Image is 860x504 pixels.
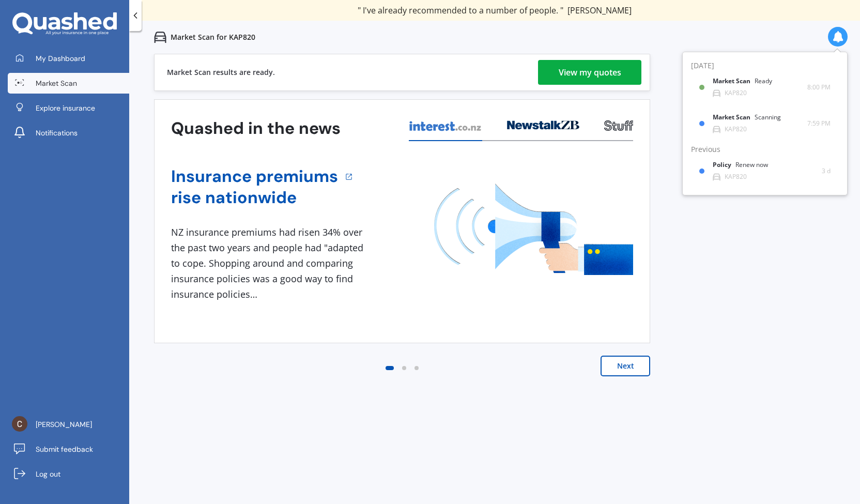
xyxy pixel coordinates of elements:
[691,60,839,72] div: [DATE]
[8,464,129,484] a: Log out
[36,78,77,88] span: Market Scan
[822,166,831,176] span: 3 d
[807,118,831,129] span: 7:59 PM
[8,73,129,94] a: Market Scan
[36,53,85,64] span: My Dashboard
[713,114,755,121] b: Market Scan
[807,82,831,93] span: 8:00 PM
[12,416,27,432] img: ACg8ocJGiPnTQ5H-TejEeSD1qTq4KeoX6qbJDQgkX3FzFd0xVy3g_w=s96-c
[171,166,338,187] a: Insurance premiums
[36,469,60,479] span: Log out
[171,118,341,139] h3: Quashed in the news
[36,128,78,138] span: Notifications
[36,103,95,113] span: Explore insurance
[725,89,747,97] div: KAP820
[434,184,633,275] img: media image
[36,444,93,454] span: Submit feedback
[725,126,747,133] div: KAP820
[8,48,129,69] a: My Dashboard
[36,419,92,430] span: [PERSON_NAME]
[8,123,129,143] a: Notifications
[171,32,255,42] p: Market Scan for KAP820
[755,114,781,121] div: Scanning
[725,173,747,180] div: KAP820
[735,161,768,169] div: Renew now
[171,187,338,208] a: rise nationwide
[713,161,735,169] b: Policy
[154,31,166,43] img: car.f15378c7a67c060ca3f3.svg
[538,60,641,85] a: View my quotes
[601,356,650,376] button: Next
[8,414,129,435] a: [PERSON_NAME]
[713,78,755,85] b: Market Scan
[171,225,367,302] div: NZ insurance premiums had risen 34% over the past two years and people had "adapted to cope. Shop...
[167,54,275,90] div: Market Scan results are ready.
[559,60,621,85] div: View my quotes
[755,78,772,85] div: Ready
[8,98,129,118] a: Explore insurance
[8,439,129,460] a: Submit feedback
[691,144,839,156] div: Previous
